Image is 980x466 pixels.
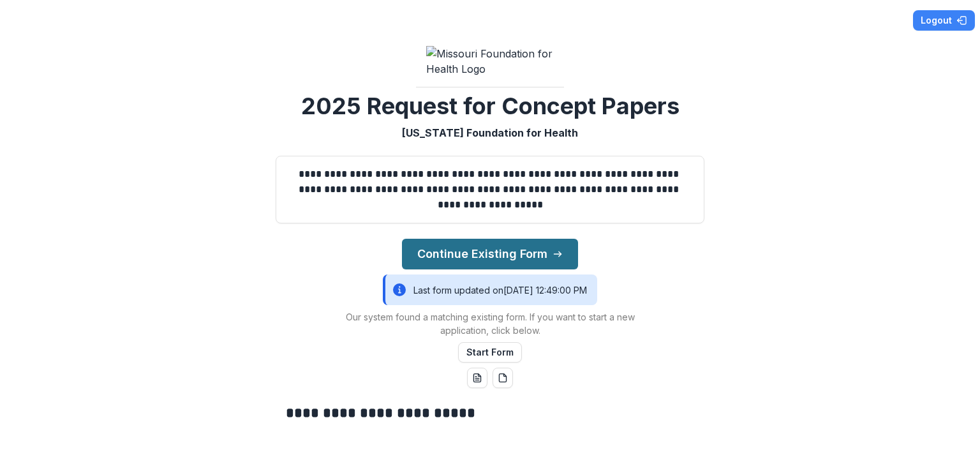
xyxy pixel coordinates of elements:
button: Continue Existing Form [402,239,578,269]
button: Start Form [458,342,522,363]
div: Last form updated on [DATE] 12:49:00 PM [383,274,597,305]
button: word-download [467,368,487,388]
button: pdf-download [493,368,513,388]
h2: 2025 Request for Concept Papers [301,93,679,120]
p: Our system found a matching existing form. If you want to start a new application, click below. [330,310,650,337]
img: Missouri Foundation for Health Logo [426,46,554,77]
p: [US_STATE] Foundation for Health [402,125,578,140]
button: Logout [913,10,975,31]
